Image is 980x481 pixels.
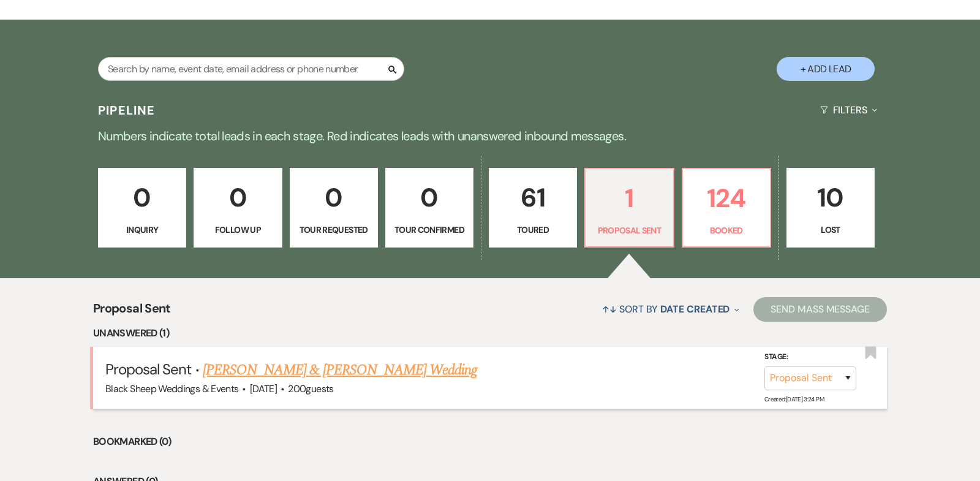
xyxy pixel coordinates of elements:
[250,382,277,395] span: [DATE]
[98,168,186,248] a: 0Inquiry
[93,434,887,450] li: Bookmarked (0)
[288,382,333,395] span: 200 guests
[194,168,282,248] a: 0Follow Up
[202,223,274,237] p: Follow Up
[764,395,824,403] span: Created: [DATE] 3:24 PM
[593,224,665,237] p: Proposal Sent
[660,303,729,316] span: Date Created
[489,168,577,248] a: 61Toured
[105,360,192,379] span: Proposal Sent
[98,102,156,119] h3: Pipeline
[290,168,378,248] a: 0Tour Requested
[106,177,178,218] p: 0
[93,299,171,325] span: Proposal Sent
[690,178,763,219] p: 124
[682,168,771,248] a: 124Booked
[597,293,744,325] button: Sort By Date Created
[794,177,867,218] p: 10
[497,177,569,218] p: 61
[497,223,569,237] p: Toured
[690,224,763,237] p: Booked
[786,168,875,248] a: 10Lost
[764,350,856,364] label: Stage:
[49,126,931,146] p: Numbers indicate total leads in each stage. Red indicates leads with unanswered inbound messages.
[203,359,477,381] a: [PERSON_NAME] & [PERSON_NAME] Wedding
[98,57,404,81] input: Search by name, event date, email address or phone number
[93,325,887,341] li: Unanswered (1)
[602,303,617,316] span: ↑↓
[298,223,370,237] p: Tour Requested
[105,382,238,395] span: Black Sheep Weddings & Events
[393,177,466,218] p: 0
[815,94,882,126] button: Filters
[385,168,473,248] a: 0Tour Confirmed
[298,177,370,218] p: 0
[593,178,665,219] p: 1
[794,223,867,237] p: Lost
[393,223,466,237] p: Tour Confirmed
[584,168,674,248] a: 1Proposal Sent
[777,57,875,81] button: + Add Lead
[753,297,887,322] button: Send Mass Message
[106,223,178,237] p: Inquiry
[202,177,274,218] p: 0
